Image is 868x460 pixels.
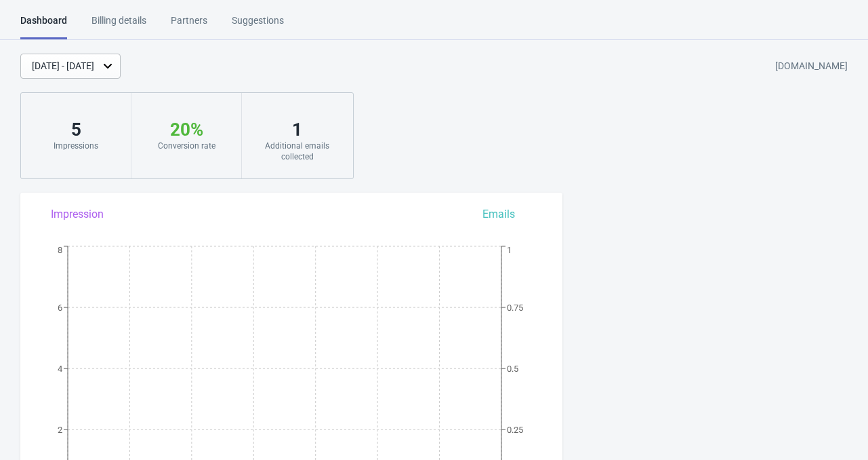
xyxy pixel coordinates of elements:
[32,59,94,73] div: [DATE] - [DATE]
[145,140,228,151] div: Conversion rate
[58,303,62,313] tspan: 6
[58,364,63,374] tspan: 4
[507,364,518,374] tspan: 0.5
[255,140,339,162] div: Additional emails collected
[775,54,848,79] div: [DOMAIN_NAME]
[507,303,523,313] tspan: 0.75
[35,140,117,151] div: Impressions
[507,245,512,255] tspan: 1
[255,119,339,140] div: 1
[145,119,228,140] div: 20 %
[58,425,62,435] tspan: 2
[20,14,67,39] div: Dashboard
[507,425,523,435] tspan: 0.25
[232,14,284,37] div: Suggestions
[35,119,117,140] div: 5
[91,14,146,37] div: Billing details
[58,245,62,255] tspan: 8
[171,14,207,37] div: Partners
